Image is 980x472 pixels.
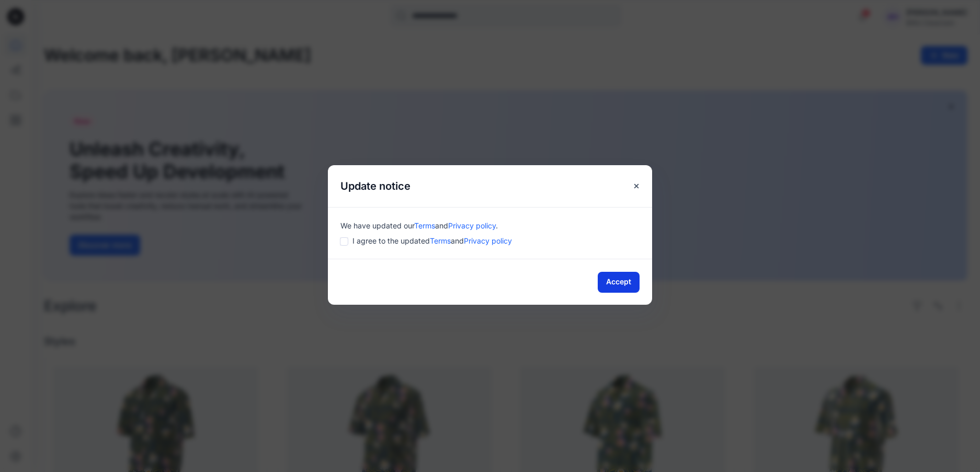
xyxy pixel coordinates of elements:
[627,177,646,195] button: Close
[448,221,496,230] a: Privacy policy
[352,235,512,246] span: I agree to the updated
[451,236,464,245] span: and
[464,236,512,245] a: Privacy policy
[340,220,640,231] div: We have updated our .
[328,165,423,207] h5: Update notice
[430,236,451,245] a: Terms
[414,221,435,230] a: Terms
[435,221,448,230] span: and
[598,272,640,293] button: Accept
